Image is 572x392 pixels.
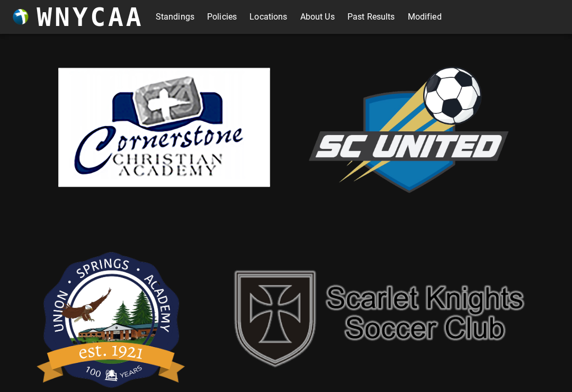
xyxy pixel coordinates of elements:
[37,2,144,32] h3: WNYCAA
[347,8,395,25] a: Past Results
[300,8,335,25] a: About Us
[156,8,194,25] a: Standings
[302,55,514,200] img: scUnited.png
[58,68,270,187] img: cornerstone.png
[207,8,237,25] a: Policies
[249,8,287,25] a: Locations
[13,9,29,25] img: wnycaaBall.png
[408,8,442,25] a: Modified
[222,260,540,375] img: sk.png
